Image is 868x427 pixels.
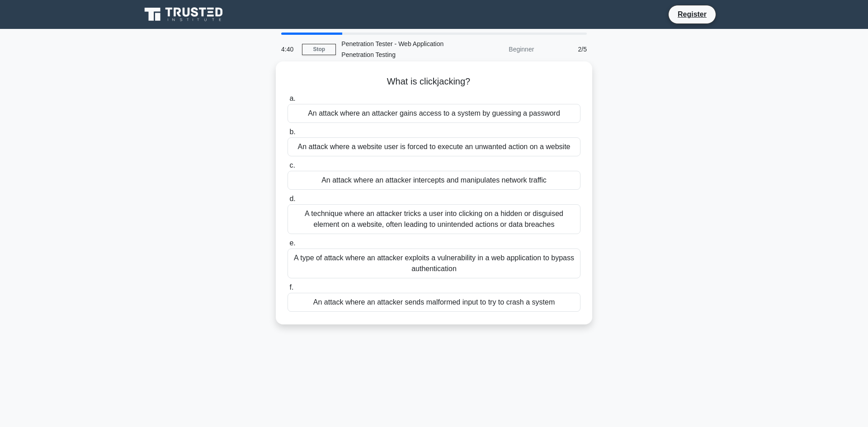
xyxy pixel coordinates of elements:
span: d. [289,195,295,202]
div: An attack where a website user is forced to execute an unwanted action on a website [288,137,580,156]
div: A technique where an attacker tricks a user into clicking on a hidden or disguised element on a w... [288,204,580,234]
span: e. [289,239,295,247]
span: b. [289,128,295,136]
a: Stop [302,44,336,55]
div: 2/5 [539,40,592,58]
div: A type of attack where an attacker exploits a vulnerability in a web application to bypass authen... [288,249,580,278]
div: Beginner [460,40,539,58]
div: An attack where an attacker gains access to a system by guessing a password [288,104,580,123]
div: 4:40 [276,40,302,58]
span: a. [289,94,295,102]
span: c. [289,161,295,169]
div: An attack where an attacker intercepts and manipulates network traffic [288,171,580,190]
a: Register [672,9,712,20]
div: Penetration Tester - Web Application Penetration Testing [336,35,460,64]
div: An attack where an attacker sends malformed input to try to crash a system [288,293,580,312]
span: f. [289,283,293,291]
h5: What is clickjacking? [287,76,581,88]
